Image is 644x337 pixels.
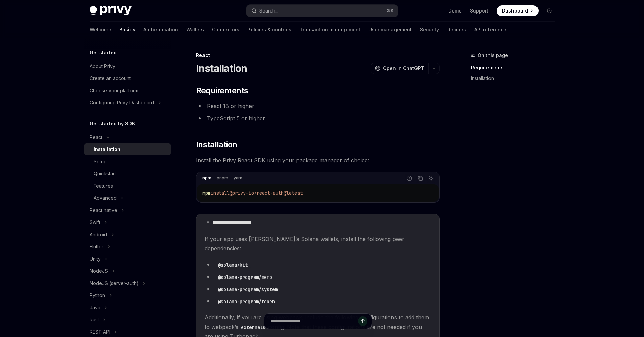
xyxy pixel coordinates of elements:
[84,216,171,228] button: Toggle Swift section
[90,304,100,312] div: Java
[94,170,116,178] div: Quickstart
[196,85,248,96] span: Requirements
[246,5,398,17] button: Open search
[84,253,171,265] button: Toggle Unity section
[84,180,171,192] a: Features
[84,97,171,109] button: Toggle Configuring Privy Dashboard section
[90,99,154,107] div: Configuring Privy Dashboard
[119,22,135,38] a: Basics
[502,7,528,14] span: Dashboard
[448,7,462,14] a: Demo
[497,5,539,16] a: Dashboard
[215,273,275,281] code: @solana-program/memo
[84,314,171,326] button: Toggle Rust section
[196,114,440,123] li: TypeScript 5 or higher
[196,139,237,150] span: Installation
[230,190,303,196] span: @privy-io/react-auth@latest
[90,328,110,336] div: REST API
[215,174,230,182] div: pnpm
[420,22,439,38] a: Security
[471,62,560,73] a: Requirements
[405,174,414,183] button: Report incorrect code
[90,279,139,287] div: NodeJS (server-auth)
[84,85,171,97] a: Choose your platform
[215,298,278,305] code: @solana-program/token
[84,131,171,143] button: Toggle React section
[84,155,171,168] a: Setup
[90,231,107,239] div: Android
[300,22,360,38] a: Transaction management
[271,314,358,329] input: Ask a question...
[371,63,428,74] button: Open in ChatGPT
[200,174,213,182] div: npm
[84,289,171,302] button: Toggle Python section
[387,8,394,14] span: ⌘ K
[90,120,135,128] h5: Get started by SDK
[232,174,244,182] div: yarn
[90,316,99,324] div: Rust
[212,22,239,38] a: Connectors
[478,51,508,59] span: On this page
[94,182,113,190] div: Features
[90,6,132,16] img: dark logo
[84,302,171,314] button: Toggle Java section
[368,22,412,38] a: User management
[90,218,100,226] div: Swift
[383,65,424,72] span: Open in ChatGPT
[90,133,102,141] div: React
[470,7,488,14] a: Support
[90,87,138,95] div: Choose your platform
[84,60,171,72] a: About Privy
[90,22,111,38] a: Welcome
[416,174,425,183] button: Copy the contents from the code block
[215,286,280,293] code: @solana-program/system
[358,316,367,326] button: Send message
[84,192,171,204] button: Toggle Advanced section
[205,234,431,253] span: If your app uses [PERSON_NAME]’s Solana wallets, install the following peer dependencies:
[215,261,251,269] code: @solana/kit
[90,62,115,70] div: About Privy
[90,49,117,57] h5: Get started
[84,265,171,277] button: Toggle NodeJS section
[90,74,131,82] div: Create an account
[94,194,117,202] div: Advanced
[259,7,278,15] div: Search...
[471,73,560,84] a: Installation
[90,267,108,275] div: NodeJS
[84,277,171,289] button: Toggle NodeJS (server-auth) section
[143,22,178,38] a: Authentication
[447,22,466,38] a: Recipes
[202,190,211,196] span: npm
[94,145,120,153] div: Installation
[84,228,171,241] button: Toggle Android section
[90,243,103,251] div: Flutter
[90,255,101,263] div: Unity
[247,22,291,38] a: Policies & controls
[84,204,171,216] button: Toggle React native section
[211,190,230,196] span: install
[544,5,555,16] button: Toggle dark mode
[84,72,171,85] a: Create an account
[196,155,440,165] span: Install the Privy React SDK using your package manager of choice:
[474,22,506,38] a: API reference
[186,22,204,38] a: Wallets
[94,158,107,166] div: Setup
[84,168,171,180] a: Quickstart
[427,174,435,183] button: Ask AI
[90,206,117,214] div: React native
[84,241,171,253] button: Toggle Flutter section
[90,291,105,299] div: Python
[196,52,440,59] div: React
[84,143,171,155] a: Installation
[196,101,440,111] li: React 18 or higher
[196,62,247,74] h1: Installation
